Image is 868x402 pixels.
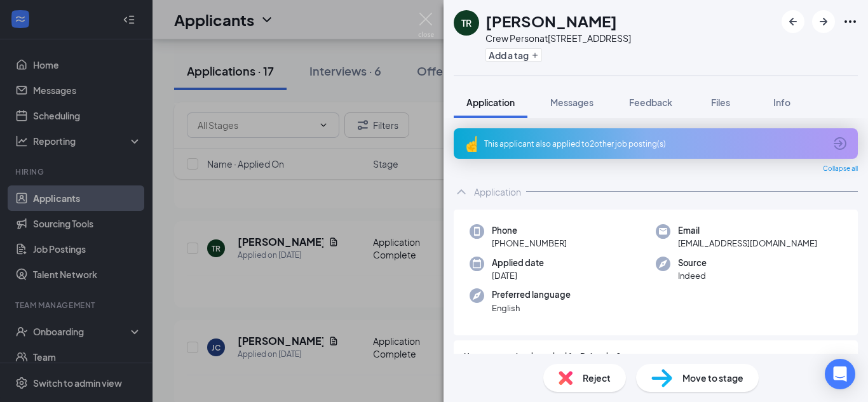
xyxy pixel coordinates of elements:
[464,351,621,363] span: Have you previously worked for Bojangles?
[629,97,672,108] span: Feedback
[678,224,817,237] span: Email
[816,14,831,29] svg: ArrowRight
[492,288,571,301] span: Preferred language
[492,269,544,282] span: [DATE]
[461,17,471,29] div: TR
[785,14,801,29] svg: ArrowLeftNew
[678,237,817,250] span: [EMAIL_ADDRESS][DOMAIN_NAME]
[492,224,567,237] span: Phone
[711,97,730,108] span: Files
[773,97,790,108] span: Info
[492,257,544,269] span: Applied date
[678,257,707,269] span: Source
[678,269,707,282] span: Indeed
[484,138,825,149] div: This applicant also applied to 2 other job posting(s)
[466,97,515,108] span: Application
[531,51,539,59] svg: Plus
[485,32,631,44] div: Crew Person at [STREET_ADDRESS]
[812,10,835,33] button: ArrowRight
[843,14,858,29] svg: Ellipses
[832,136,848,151] svg: ArrowCircle
[492,302,571,314] span: English
[682,371,743,385] span: Move to stage
[485,48,542,62] button: PlusAdd a tag
[474,185,521,198] div: Application
[823,164,858,174] span: Collapse all
[492,237,567,250] span: [PHONE_NUMBER]
[583,371,611,385] span: Reject
[782,10,804,33] button: ArrowLeftNew
[550,97,593,108] span: Messages
[825,359,855,389] div: Open Intercom Messenger
[454,184,469,199] svg: ChevronUp
[485,10,617,32] h1: [PERSON_NAME]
